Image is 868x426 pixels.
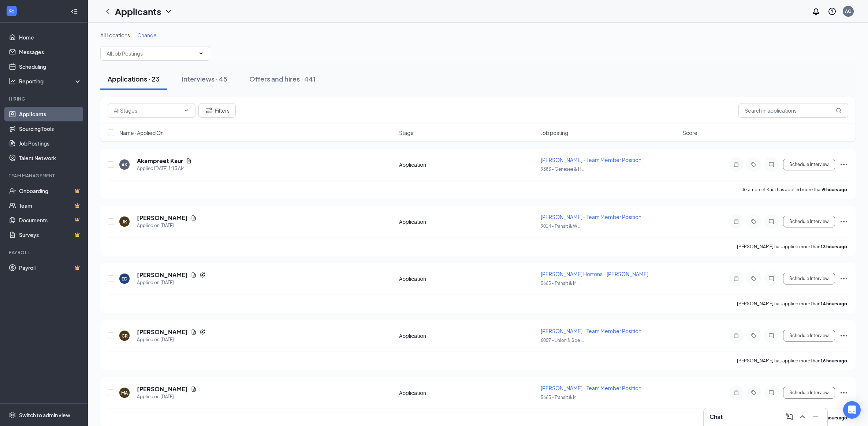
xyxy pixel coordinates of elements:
[9,173,80,179] div: Team Management
[399,218,537,225] div: Application
[783,411,795,423] button: ComposeMessage
[137,328,188,336] h5: [PERSON_NAME]
[749,219,758,225] svg: Tag
[9,78,16,85] svg: Analysis
[399,161,537,168] div: Application
[107,49,195,57] input: All Job Postings
[820,358,847,363] b: 16 hours ago
[783,330,835,342] button: Schedule Interview
[122,162,127,168] div: AK
[115,5,161,18] h1: Applicants
[783,159,835,170] button: Schedule Interview
[137,271,188,279] h5: [PERSON_NAME]
[828,7,837,16] svg: QuestionInfo
[19,107,82,121] a: Applicants
[798,412,807,421] svg: ChevronUp
[137,336,205,343] div: Applied on [DATE]
[100,32,130,38] span: All Locations
[737,244,848,250] p: [PERSON_NAME] has applied more than .
[541,385,641,391] span: [PERSON_NAME] - Team Member Position
[749,333,758,339] svg: Tag
[811,412,820,421] svg: Minimize
[541,395,581,400] span: 5665 - Transit & M ...
[191,215,197,221] svg: Document
[200,272,205,278] svg: Reapply
[785,412,794,421] svg: ComposeMessage
[191,329,197,335] svg: Document
[137,214,188,222] h5: [PERSON_NAME]
[198,103,236,118] button: Filter Filters
[683,129,697,136] span: Score
[183,108,189,113] svg: ChevronDown
[198,50,204,56] svg: ChevronDown
[19,121,82,136] a: Sourcing Tools
[737,358,848,364] p: [PERSON_NAME] has applied more than .
[19,227,82,242] a: SurveysCrown
[843,401,861,419] div: Open Intercom Messenger
[122,333,128,339] div: CR
[783,273,835,284] button: Schedule Interview
[820,301,847,306] b: 14 hours ago
[9,249,80,256] div: Payroll
[191,386,197,392] svg: Document
[19,198,82,213] a: TeamCrown
[541,157,641,163] span: [PERSON_NAME] - Team Member Position
[823,187,847,192] b: 9 hours ago
[19,184,82,198] a: OnboardingCrown
[839,331,848,340] svg: Ellipses
[839,217,848,226] svg: Ellipses
[19,213,82,227] a: DocumentsCrown
[8,7,15,15] svg: WorkstreamLogo
[541,214,641,220] span: [PERSON_NAME] - Team Member Position
[191,272,197,278] svg: Document
[839,160,848,169] svg: Ellipses
[541,328,641,334] span: [PERSON_NAME] - Team Member Position
[249,74,316,83] div: Offers and hires · 441
[732,219,741,225] svg: Note
[749,276,758,282] svg: Tag
[541,338,584,343] span: 6007 - Union & Spe ...
[767,219,776,225] svg: ChatInactive
[541,223,581,229] span: 9014 - Transit & W ...
[767,333,776,339] svg: ChatInactive
[749,162,758,167] svg: Tag
[820,415,847,421] b: 16 hours ago
[742,186,848,193] p: Akampreet Kaur has applied more than .
[9,96,80,102] div: Hiring
[122,276,127,282] div: ED
[783,387,835,399] button: Schedule Interview
[541,280,581,286] span: 5665 - Transit & M ...
[399,275,537,282] div: Application
[836,108,842,113] svg: MagnifyingGlass
[767,162,776,167] svg: ChatInactive
[783,216,835,227] button: Schedule Interview
[19,30,82,45] a: Home
[103,7,112,16] svg: ChevronLeft
[205,106,213,115] svg: Filter
[797,411,808,423] button: ChevronUp
[108,74,160,83] div: Applications · 23
[737,301,848,307] p: [PERSON_NAME] has applied more than .
[732,333,741,339] svg: Note
[137,393,197,400] div: Applied on [DATE]
[19,45,82,59] a: Messages
[200,329,205,335] svg: Reapply
[19,78,82,85] div: Reporting
[137,222,197,229] div: Applied on [DATE]
[182,74,227,83] div: Interviews · 45
[749,390,758,396] svg: Tag
[399,389,537,396] div: Application
[9,411,16,419] svg: Settings
[732,162,741,167] svg: Note
[19,59,82,74] a: Scheduling
[399,332,537,339] div: Application
[732,276,741,282] svg: Note
[541,129,568,136] span: Job posting
[137,279,205,286] div: Applied on [DATE]
[164,7,173,16] svg: ChevronDown
[767,390,776,396] svg: ChatInactive
[186,158,192,164] svg: Document
[137,32,157,38] span: Change
[541,166,585,172] span: 9383 - Genesee & H ...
